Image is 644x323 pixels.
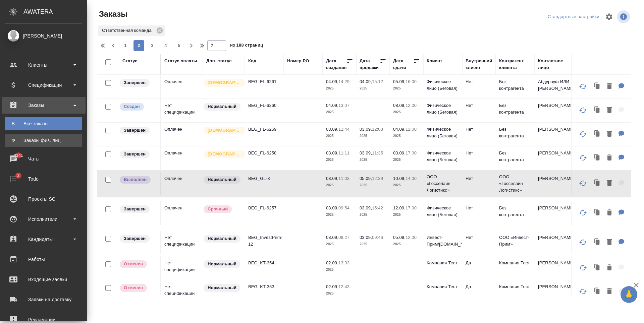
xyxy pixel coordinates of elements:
p: 14:00 [406,176,417,181]
p: Инвест-Прим/[DOMAIN_NAME] [427,234,459,248]
div: Спецификации [5,80,82,90]
td: Оплачен [161,201,203,225]
td: [PERSON_NAME] [535,280,574,304]
button: 3 [147,40,158,51]
p: Нет [466,205,492,211]
p: 03.09, [360,235,372,240]
p: 17:00 [406,205,417,210]
p: 2025 [360,241,386,248]
td: Нет спецификации [161,231,203,254]
p: 04.09, [393,127,406,132]
td: [PERSON_NAME] [535,201,574,225]
p: 2025 [326,133,353,139]
p: Нет [466,102,492,109]
div: Входящие заявки [5,274,82,284]
button: Клонировать [591,236,604,249]
div: Работы [5,254,82,264]
div: Todo [5,174,82,184]
p: 2025 [326,156,353,163]
p: BEG_FL-6258 [248,150,280,156]
p: 12:43 [338,284,350,289]
div: Дата продажи [360,58,380,71]
button: 🙏 [621,286,637,303]
td: [PERSON_NAME] [535,172,574,195]
button: Обновить [575,175,591,191]
button: 4 [160,40,171,51]
div: Выставляется автоматически при создании заказа [119,102,157,111]
button: Обновить [575,102,591,118]
td: [PERSON_NAME] [535,123,574,146]
button: Клонировать [591,261,604,275]
button: Удалить [604,206,615,220]
div: Выставляет КМ после отмены со стороны клиента. Если уже после запуска – КМ пишет ПМу про отмену, ... [119,260,157,269]
p: 2025 [360,211,386,218]
button: Обновить [575,78,591,94]
p: [DEMOGRAPHIC_DATA] [208,79,241,86]
p: 03.09, [326,205,338,210]
button: Обновить [575,126,591,142]
a: Работы [2,251,86,268]
button: Удалить [604,127,615,141]
p: Физическое лицо (Беговая) [427,205,459,218]
p: Завершен [124,79,146,86]
p: 14:29 [338,79,350,84]
p: 03.09, [326,150,338,155]
p: 2025 [326,85,353,92]
p: 08.09, [393,103,406,108]
p: Без контрагента [499,205,531,218]
p: BEG_InvestPrim-12 [248,234,280,248]
td: Оплачен [161,75,203,99]
p: BEG_KT-354 [248,260,280,266]
div: Заказы физ. лиц [8,137,79,144]
p: 11:44 [338,127,350,132]
p: 17:00 [406,150,417,155]
p: Нет [466,150,492,156]
p: 12:39 [372,176,383,181]
span: из 188 страниц [230,41,263,51]
p: Нет [466,126,492,133]
div: Статус по умолчанию для стандартных заказов [203,283,241,293]
a: Проекты SC [2,191,86,207]
button: Клонировать [591,177,604,190]
p: 12:00 [406,127,417,132]
td: Нет спецификации [161,256,203,280]
p: 2025 [393,133,420,139]
p: BEG_GL-8 [248,175,280,182]
div: split button [546,12,601,22]
div: Выставляет КМ при направлении счета или после выполнения всех работ/сдачи заказа клиенту. Окончат... [119,205,157,214]
a: 2Todo [2,171,86,187]
p: 03.09, [360,150,372,155]
p: 2025 [393,182,420,189]
td: Абдурауф ИЛИ [PERSON_NAME] [535,75,574,99]
p: 04.09, [326,103,338,108]
p: Срочный [208,206,228,212]
p: Нормальный [208,176,236,183]
span: 4 [160,42,171,49]
span: 3241 [10,152,27,159]
p: Нормальный [208,261,236,267]
div: Внутренний клиент [466,58,492,71]
p: 03.09, [326,235,338,240]
div: AWATERA [23,5,87,18]
p: Завершен [124,151,146,157]
p: Физическое лицо (Беговая) [427,102,459,116]
td: Нет спецификации [161,99,203,122]
p: ООО «Госселайн Логистикс» [499,174,531,194]
p: Отменен [124,261,143,267]
p: 03.09, [326,176,338,181]
span: 2 [13,172,23,179]
div: Клиенты [5,60,82,70]
div: Чаты [5,154,82,164]
p: 2025 [393,241,420,248]
div: [PERSON_NAME] [5,32,82,40]
p: 2025 [326,241,353,248]
div: Заявки на доставку [5,295,82,305]
p: 16:00 [406,79,417,84]
div: Кандидаты [5,234,82,244]
p: Компания Тест [499,260,531,266]
span: Посмотреть информацию [617,10,631,23]
p: 10.09, [393,176,406,181]
div: Доп. статус [206,58,232,64]
button: Удалить [604,236,615,249]
button: Клонировать [591,285,604,299]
